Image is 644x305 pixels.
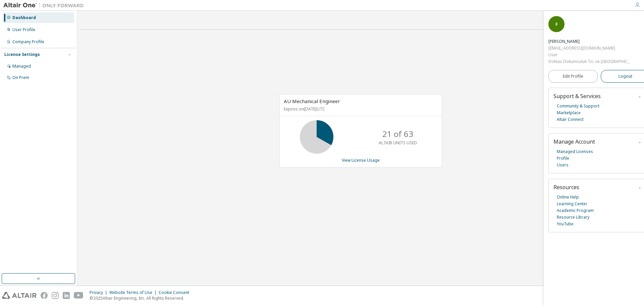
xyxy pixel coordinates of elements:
[382,128,413,140] p: 21 of 63
[284,106,436,112] p: Expires on [DATE] UTC
[12,15,36,20] div: Dashboard
[557,148,593,155] a: Managed Licenses
[74,292,84,299] img: youtube.svg
[2,292,37,299] img: altair_logo.svg
[553,92,601,100] span: Support & Services
[4,52,40,57] div: License Settings
[12,39,44,45] div: Company Profile
[12,64,31,69] div: Managed
[557,116,584,123] a: Altair Connect
[548,52,630,58] div: User
[12,75,29,80] div: On Prem
[52,292,59,299] img: instagram.svg
[553,183,579,191] span: Resources
[557,221,574,227] a: YouTube
[109,290,159,295] div: Website Terms of Use
[563,74,583,79] span: Edit Profile
[548,70,598,83] a: Edit Profile
[555,21,558,27] span: F
[548,45,630,52] div: [EMAIL_ADDRESS][DOMAIN_NAME]
[41,292,48,299] img: facebook.svg
[284,98,340,104] span: AU Mechanical Engineer
[557,194,579,201] a: Online Help
[548,38,630,45] div: Fahrettin Aydemir
[557,214,589,221] a: Resource Library
[3,2,87,9] img: Altair One
[557,207,594,214] a: Academic Program
[90,295,193,301] p: © 2025 Altair Engineering, Inc. All Rights Reserved.
[553,138,595,145] span: Manage Account
[557,201,587,207] a: Learning Center
[548,58,630,65] div: Doktas Dokumculuk Tic. ve [GEOGRAPHIC_DATA]. A.S.
[557,109,581,116] a: Marketplace
[379,140,417,146] p: ALTAIR UNITS USED
[557,162,569,168] a: Users
[342,157,380,163] a: View License Usage
[557,155,569,162] a: Profile
[90,290,109,295] div: Privacy
[557,103,599,109] a: Community & Support
[12,27,35,32] div: User Profile
[159,290,193,295] div: Cookie Consent
[63,292,70,299] img: linkedin.svg
[619,73,632,80] span: Logout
